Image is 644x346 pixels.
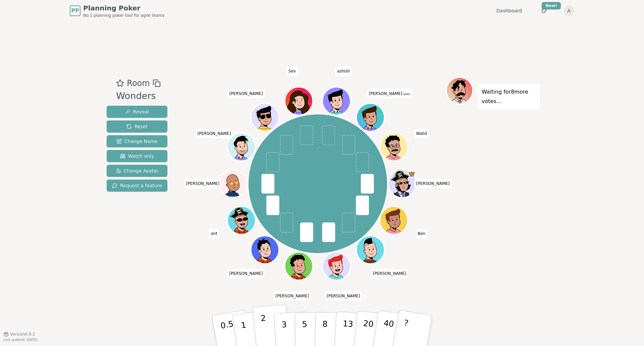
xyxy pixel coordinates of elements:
span: Click to change your name [416,229,427,238]
button: Reset [107,120,167,133]
span: Click to change your name [274,291,311,301]
span: Change Name [116,138,158,145]
p: Waiting for 8 more votes... [482,87,537,106]
span: Version 0.9.2 [10,332,35,337]
span: Click to change your name [367,89,412,98]
span: Click to change your name [184,179,221,188]
button: Click to change your avatar [358,104,384,131]
button: Change Name [107,135,167,147]
span: No.1 planning poker tool for agile teams [83,13,164,18]
span: Reveal [125,108,149,115]
span: (you) [402,93,411,96]
span: Click to change your name [415,179,451,188]
a: Dashboard [496,7,522,14]
span: Room [127,77,150,89]
button: New! [538,5,550,17]
span: Click to change your name [371,269,408,279]
button: Add as favourite [116,77,124,89]
span: Planning Poker [83,3,164,13]
button: Change Avatar [107,165,167,177]
a: PPPlanning PokerNo.1 planning poker tool for agile teams [70,3,164,18]
button: Version0.9.2 [3,332,35,337]
span: Reset [126,123,148,130]
span: Click to change your name [325,291,362,301]
button: A [563,5,574,16]
span: Click to change your name [228,89,265,98]
span: Watch only [120,153,154,159]
span: Click to change your name [209,229,219,238]
div: Wonders [116,89,160,103]
span: Click to change your name [287,67,298,76]
span: PP [71,7,79,15]
div: New! [542,2,561,9]
span: Last updated: [DATE] [3,338,38,342]
span: Change Avatar [116,167,159,174]
button: Reveal [107,106,167,118]
span: Click to change your name [335,67,352,76]
span: Click to change your name [228,269,265,279]
button: Watch only [107,150,167,162]
span: Jay is the host [409,170,416,178]
span: Click to change your name [196,129,232,139]
span: Click to change your name [414,129,429,139]
button: Request a feature [107,180,167,192]
span: Request a feature [112,182,162,189]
